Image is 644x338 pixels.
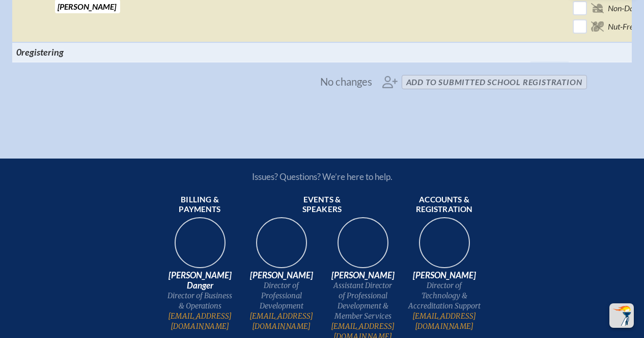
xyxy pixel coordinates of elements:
span: [PERSON_NAME] [245,270,318,280]
span: Director of Professional Development [245,280,318,311]
th: 0 [12,42,124,62]
span: Assistant Director of Professional Development & Member Services [326,280,400,321]
span: registering [21,46,64,58]
img: To the top [611,305,632,326]
span: Accounts & registration [408,195,481,215]
img: 94e3d245-ca72-49ea-9844-ae84f6d33c0f [249,214,314,279]
span: Director of Business & Operations [163,291,237,311]
img: 9c64f3fb-7776-47f4-83d7-46a341952595 [167,214,233,279]
span: Director of Technology & Accreditation Support [408,280,481,311]
p: Issues? Questions? We’re here to help. [143,171,501,182]
img: b1ee34a6-5a78-4519-85b2-7190c4823173 [412,214,477,279]
span: Nut-Free [608,21,637,32]
span: Events & speakers [286,195,359,215]
span: [PERSON_NAME] [408,270,481,280]
span: Billing & payments [163,195,237,215]
a: [EMAIL_ADDRESS][DOMAIN_NAME] [408,311,481,331]
button: Scroll Top [609,303,634,328]
a: [EMAIL_ADDRESS][DOMAIN_NAME] [245,311,318,331]
span: [PERSON_NAME] Danger [163,270,237,291]
span: No changes [320,76,372,87]
span: Non-Dairy [608,3,643,13]
span: [PERSON_NAME] [326,270,400,280]
img: 545ba9c4-c691-43d5-86fb-b0a622cbeb82 [330,214,396,279]
a: [EMAIL_ADDRESS][DOMAIN_NAME] [163,311,237,331]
